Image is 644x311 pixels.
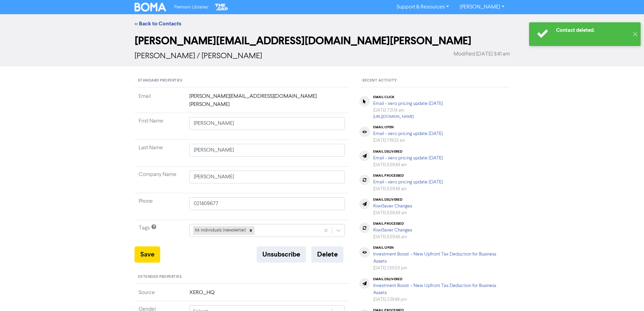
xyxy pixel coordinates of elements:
div: email processed [373,222,412,226]
div: email delivered [373,277,509,281]
div: [DATE] 7:21:14 am [373,107,443,114]
td: Last Name [135,140,185,166]
div: Standard Properties [135,74,349,87]
div: email open [373,125,443,129]
a: KiwiSaver Changes [373,204,412,208]
div: [DATE] 2:29:48 pm [373,296,509,303]
a: Email - xero pricing update [DATE] [373,180,443,184]
iframe: Chat Widget [610,279,644,311]
button: Save [135,246,160,263]
div: Extended Properties [135,271,349,284]
div: [DATE] 6:59:49 am [373,162,443,168]
button: Unsubscribe [257,246,306,263]
a: Support & Resources [391,2,454,13]
div: kk individuals (newsletter) [193,226,247,235]
a: Investment Boost – New Upfront Tax Deduction for Business Assets [373,252,496,264]
td: XERO_HQ [185,289,349,301]
a: Email - xero pricing update [DATE] [373,101,443,106]
td: [PERSON_NAME][EMAIL_ADDRESS][DOMAIN_NAME][PERSON_NAME] [185,92,349,113]
span: Modified [DATE] 3:41 am [454,50,510,58]
div: email delivered [373,198,412,202]
div: Contact deleted. [556,27,629,34]
img: BOMA Logo [135,3,166,12]
div: [DATE] 6:59:49 am [373,210,412,216]
div: email delivered [373,150,443,154]
td: Tags [135,220,185,247]
div: [DATE] 6:59:48 am [373,186,443,192]
div: Recent Activity [359,74,509,87]
img: The Gap [214,3,229,12]
span: Premium Libraries: [174,5,209,9]
a: KiwiSaver Changes [373,228,412,232]
div: email click [373,95,443,99]
div: [DATE] 2:55:53 pm [373,265,509,271]
span: [PERSON_NAME] / [PERSON_NAME] [135,52,262,60]
div: email open [373,246,509,250]
td: Phone [135,193,185,220]
a: Investment Boost – New Upfront Tax Deduction for Business Assets [373,283,496,295]
div: [DATE] 7:19:23 am [373,137,443,144]
td: Source [135,289,185,301]
a: << Back to Contacts [135,20,181,27]
a: Email - xero pricing update [DATE] [373,131,443,136]
a: Email - xero pricing update [DATE] [373,156,443,160]
td: Email [135,92,185,113]
h2: [PERSON_NAME][EMAIL_ADDRESS][DOMAIN_NAME][PERSON_NAME] [135,35,510,47]
td: First Name [135,113,185,140]
div: email processed [373,174,443,178]
button: Delete [311,246,343,263]
td: Company Name [135,166,185,193]
div: [DATE] 6:59:46 am [373,234,412,240]
a: [URL][DOMAIN_NAME] [373,115,414,119]
a: [PERSON_NAME] [454,2,509,13]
